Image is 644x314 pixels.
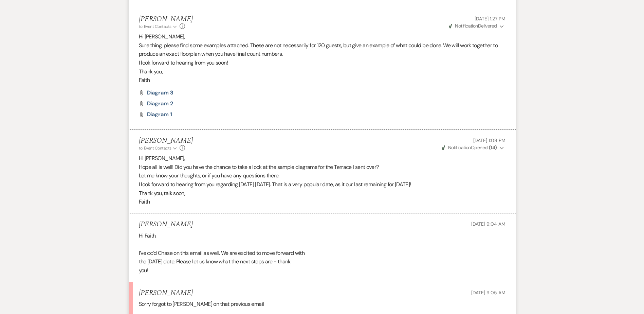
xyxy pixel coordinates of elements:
button: to: Event Contacts [139,23,178,30]
button: to: Event Contacts [139,145,178,151]
strong: ( 14 ) [489,144,497,151]
span: Delivered [449,23,497,29]
span: to: Event Contacts [139,145,171,151]
a: Diagram 1 [147,112,172,117]
span: Diagram 3 [147,89,173,96]
p: Let me know your thoughts, or if you have any questions there. [139,171,505,180]
span: Notification [448,144,471,151]
h5: [PERSON_NAME] [139,220,193,229]
span: Notification [455,23,478,29]
span: [DATE] 1:08 PM [473,137,505,143]
span: [DATE] 9:04 AM [471,221,505,227]
p: Thank you, talk soon, [139,189,505,198]
span: Opened [442,144,497,151]
p: Sure thing, please find some examples attached. These are not necessarily for 120 guests, but giv... [139,41,505,58]
div: Sorry forgot to [PERSON_NAME] on that previous email [139,300,505,309]
a: Diagram 2 [147,101,173,106]
p: Hi [PERSON_NAME], [139,32,505,41]
button: NotificationDelivered [448,22,505,30]
p: Faith [139,76,505,85]
a: Diagram 3 [147,90,173,95]
h5: [PERSON_NAME] [139,15,193,23]
button: NotificationOpened (14) [441,144,505,151]
div: Hi Faith, I’ve cc’d Chase on this email as well. We are excited to move forward with the [DATE] d... [139,231,505,275]
h5: [PERSON_NAME] [139,137,193,145]
span: [DATE] 9:05 AM [471,290,505,296]
h5: [PERSON_NAME] [139,289,193,297]
span: to: Event Contacts [139,24,171,29]
p: Faith [139,197,505,206]
span: Diagram 2 [147,100,173,107]
p: Hope all is well! Did you have the chance to take a look at the sample diagrams for the Terrace I... [139,163,505,172]
p: I look forward to hearing from you soon! [139,58,505,67]
span: [DATE] 1:27 PM [475,16,505,22]
p: I look forward to hearing from you regarding [DATE] [DATE]. That is a very popular date, as it ou... [139,180,505,189]
span: Diagram 1 [147,111,172,118]
p: Hi [PERSON_NAME], [139,154,505,163]
p: Thank you, [139,67,505,76]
